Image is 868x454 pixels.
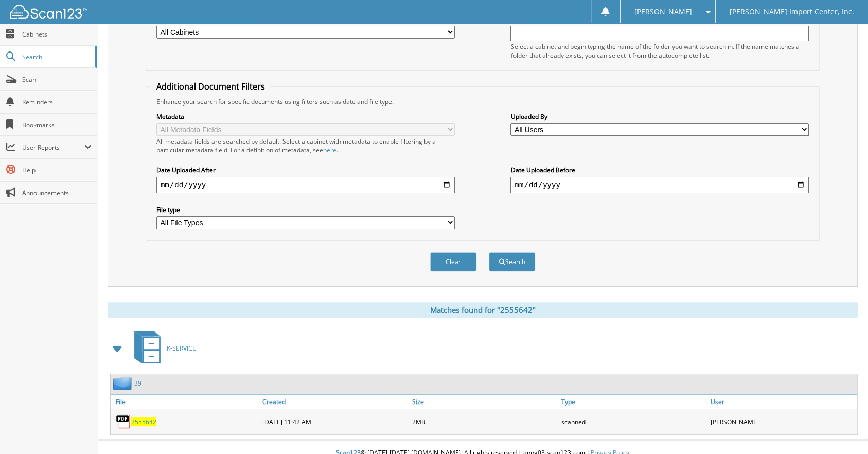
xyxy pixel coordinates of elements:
button: Clear [430,252,476,271]
a: K-SERVICE [128,328,196,369]
span: Scan [22,75,92,84]
img: scan123-logo-white.svg [10,5,87,19]
a: File [111,395,260,409]
span: Reminders [22,98,92,107]
a: 2555642 [131,417,156,426]
span: [PERSON_NAME] [634,9,692,15]
span: Announcements [22,188,92,197]
span: Cabinets [22,30,92,39]
span: Help [22,166,92,174]
a: here [323,146,336,154]
a: Created [260,395,409,409]
div: scanned [559,411,708,432]
img: folder2.png [113,377,134,390]
label: Date Uploaded After [156,166,455,174]
span: Bookmarks [22,120,92,129]
a: User [708,395,857,409]
input: end [510,177,809,193]
label: Metadata [156,112,455,121]
a: Size [409,395,558,409]
label: Uploaded By [510,112,809,121]
iframe: Chat Widget [817,405,868,454]
span: User Reports [22,143,84,152]
label: Date Uploaded Before [510,166,809,174]
legend: Additional Document Filters [151,81,270,92]
div: [PERSON_NAME] [708,411,857,432]
a: 39 [134,379,141,388]
div: [DATE] 11:42 AM [260,411,409,432]
a: Type [559,395,708,409]
button: Search [489,252,535,271]
div: Matches found for "2555642" [108,302,858,318]
img: PDF.png [116,414,131,429]
div: 2MB [409,411,558,432]
div: Select a cabinet and begin typing the name of the folder you want to search in. If the name match... [510,42,809,60]
div: Enhance your search for specific documents using filters such as date and file type. [151,97,814,106]
div: All metadata fields are searched by default. Select a cabinet with metadata to enable filtering b... [156,137,455,154]
input: start [156,177,455,193]
span: Search [22,53,90,61]
label: File type [156,205,455,214]
span: [PERSON_NAME] Import Center, Inc. [730,9,854,15]
span: K-SERVICE [167,344,196,353]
